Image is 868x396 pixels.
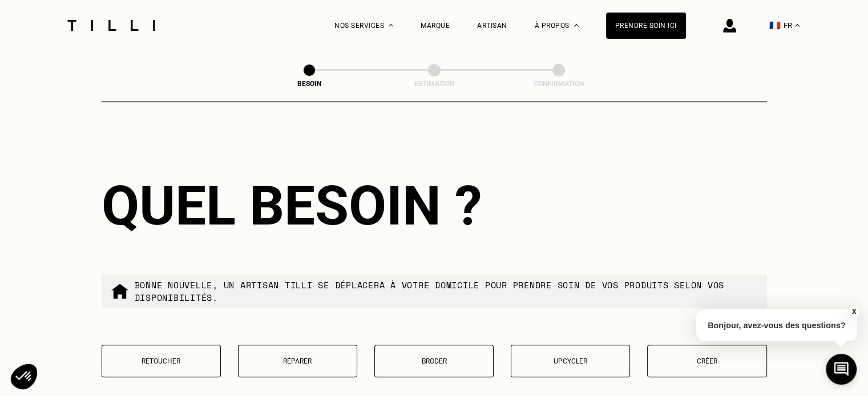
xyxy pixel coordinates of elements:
[421,22,450,30] a: Marque
[723,19,736,32] img: icône connexion
[647,345,766,377] button: Créer
[574,24,579,27] img: Menu déroulant à propos
[238,345,357,377] button: Réparer
[374,345,494,377] button: Broder
[769,20,781,31] span: 🇫🇷
[381,357,487,365] p: Broder
[696,309,857,341] p: Bonjour, avez-vous des questions?
[102,174,767,238] div: Quel besoin ?
[108,357,215,365] p: Retoucher
[606,13,686,39] a: Prendre soin ici
[377,80,491,88] div: Estimation
[111,282,129,300] img: commande à domicile
[848,305,859,318] button: X
[244,357,351,365] p: Réparer
[511,345,630,377] button: Upcycler
[653,357,760,365] p: Créer
[102,345,221,377] button: Retoucher
[252,80,366,88] div: Besoin
[63,20,159,31] img: Logo du service de couturière Tilli
[389,24,393,27] img: Menu déroulant
[135,279,758,304] p: Bonne nouvelle, un artisan tilli se déplacera à votre domicile pour prendre soin de vos produits ...
[795,24,800,27] img: menu déroulant
[517,357,624,365] p: Upcycler
[477,22,507,30] a: Artisan
[502,80,616,88] div: Confirmation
